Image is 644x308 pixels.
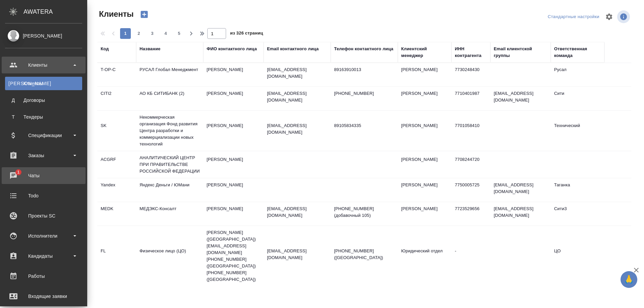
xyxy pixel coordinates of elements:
[97,63,136,86] td: T-OP-C
[490,202,551,226] td: [EMAIL_ADDRESS][DOMAIN_NAME]
[136,87,203,110] td: АО КБ СИТИБАНК (2)
[203,226,264,286] td: [PERSON_NAME] ([GEOGRAPHIC_DATA]) [EMAIL_ADDRESS][DOMAIN_NAME] [PHONE_NUMBER] ([GEOGRAPHIC_DATA])...
[334,46,393,52] div: Телефон контактного лица
[551,202,604,226] td: Сити3
[160,30,171,37] span: 4
[5,191,82,201] div: Todo
[136,151,203,178] td: АНАЛИТИЧЕСКИЙ ЦЕНТР ПРИ ПРАВИТЕЛЬСТВЕ РОССИЙСКОЙ ФЕДЕРАЦИИ
[334,66,394,73] p: 89163910013
[203,178,264,202] td: [PERSON_NAME]
[455,46,487,59] div: ИНН контрагента
[2,288,86,305] a: Входящие заявки
[451,178,490,202] td: 7750005725
[5,130,82,140] div: Спецификации
[174,28,184,39] button: 5
[5,32,82,40] div: [PERSON_NAME]
[267,90,327,104] p: [EMAIL_ADDRESS][DOMAIN_NAME]
[398,119,451,142] td: [PERSON_NAME]
[623,272,635,287] span: 🙏
[136,9,152,20] button: Создать
[136,111,203,151] td: Некоммерческая организация Фонд развития Центра разработки и коммерциализации новых технологий
[97,244,136,268] td: FL
[203,119,264,142] td: [PERSON_NAME]
[617,10,631,23] span: Посмотреть информацию
[5,171,82,181] div: Чаты
[13,169,23,176] span: 1
[23,5,87,18] div: AWATERA
[140,46,160,52] div: Название
[401,46,448,59] div: Клиентский менеджер
[97,153,136,176] td: ACGRF
[451,202,490,226] td: 7723529656
[147,30,158,37] span: 3
[97,178,136,202] td: Yandex
[334,90,394,97] p: [PHONE_NUMBER]
[554,46,601,59] div: Ответственная команда
[398,63,451,86] td: [PERSON_NAME]
[5,231,82,241] div: Исполнители
[136,178,203,202] td: Яндекс Деньги / ЮМани
[267,122,327,136] p: [EMAIL_ADDRESS][DOMAIN_NAME]
[97,9,133,19] span: Клиенты
[451,244,490,268] td: -
[601,9,617,25] span: Настроить таблицу
[267,205,327,219] p: [EMAIL_ADDRESS][DOMAIN_NAME]
[147,28,158,39] button: 3
[551,244,604,268] td: ЦО
[97,87,136,110] td: CITI2
[5,60,82,70] div: Клиенты
[551,119,604,142] td: Технический
[490,178,551,202] td: [EMAIL_ADDRESS][DOMAIN_NAME]
[136,63,203,86] td: РУСАЛ Глобал Менеджмент
[5,211,82,221] div: Проекты SC
[451,119,490,142] td: 7701058410
[5,150,82,161] div: Заказы
[621,271,637,288] button: 🙏
[97,119,136,142] td: SK
[8,97,79,104] div: Договоры
[203,202,264,226] td: [PERSON_NAME]
[451,63,490,86] td: 7730248430
[133,28,144,39] button: 2
[5,94,82,107] a: ДДоговоры
[5,77,82,90] a: [PERSON_NAME]Клиенты
[203,63,264,86] td: [PERSON_NAME]
[207,46,257,52] div: ФИО контактного лица
[136,202,203,226] td: МЕДЭКС-Консалт
[203,153,264,176] td: [PERSON_NAME]
[490,87,551,110] td: [EMAIL_ADDRESS][DOMAIN_NAME]
[267,248,327,261] p: [EMAIL_ADDRESS][DOMAIN_NAME]
[97,202,136,226] td: MEDK
[8,114,79,120] div: Тендеры
[174,30,184,37] span: 5
[133,30,144,37] span: 2
[230,29,263,39] span: из 326 страниц
[2,268,86,285] a: Работы
[136,244,203,268] td: Физическое лицо (ЦО)
[5,110,82,124] a: ТТендеры
[398,202,451,226] td: [PERSON_NAME]
[546,12,601,22] div: split button
[2,207,86,224] a: Проекты SC
[2,167,86,184] a: 1Чаты
[334,205,394,219] p: [PHONE_NUMBER] (добавочный 105)
[398,87,451,110] td: [PERSON_NAME]
[551,63,604,86] td: Русал
[2,187,86,204] a: Todo
[334,122,394,129] p: 89105834335
[494,46,547,59] div: Email клиентской группы
[5,291,82,301] div: Входящие заявки
[267,46,319,52] div: Email контактного лица
[101,46,109,52] div: Код
[398,153,451,176] td: [PERSON_NAME]
[551,87,604,110] td: Сити
[5,271,82,281] div: Работы
[334,248,394,261] p: [PHONE_NUMBER] ([GEOGRAPHIC_DATA])
[267,66,327,80] p: [EMAIL_ADDRESS][DOMAIN_NAME]
[398,178,451,202] td: [PERSON_NAME]
[451,153,490,176] td: 7708244720
[8,80,79,87] div: Клиенты
[551,178,604,202] td: Таганка
[398,244,451,268] td: Юридический отдел
[451,87,490,110] td: 7710401987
